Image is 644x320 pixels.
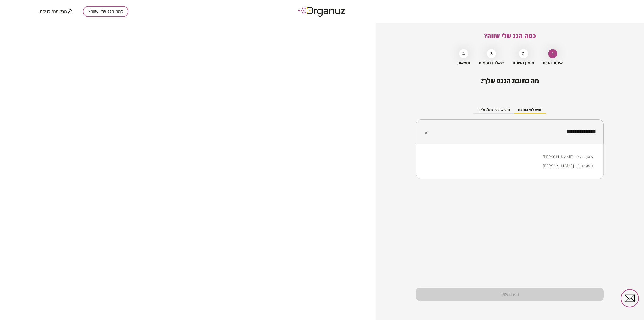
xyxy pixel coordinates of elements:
span: שאלות נוספות [479,61,504,65]
button: כמה הגג שלי שווה? [83,6,128,17]
button: הרשמה/ כניסה [40,8,73,15]
button: חפש לפי כתובת [514,106,546,114]
li: [PERSON_NAME] 12 א עפולה [422,152,597,161]
div: 1 [548,49,557,58]
span: כמה הגג שלי שווה? [484,31,536,40]
div: 2 [519,49,528,58]
div: 3 [487,49,496,58]
span: סימון השטח [513,61,534,65]
button: Clear [423,129,430,136]
li: [PERSON_NAME] 12 ב עפולה [422,161,597,170]
span: הרשמה/ כניסה [40,9,67,14]
span: מה כתובת הנכס שלך? [481,76,539,85]
button: חיפוש לפי גוש/חלקה [473,106,514,114]
span: איתור הנכס [543,61,563,65]
div: 4 [459,49,468,58]
span: תוצאות [457,61,470,65]
img: logo [295,5,350,18]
